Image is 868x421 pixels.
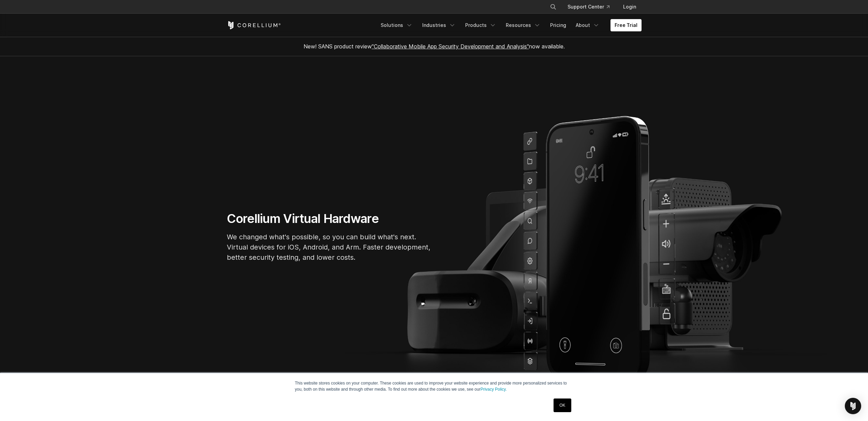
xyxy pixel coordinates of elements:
[542,1,642,13] div: Navigation Menu
[377,19,642,31] div: Navigation Menu
[372,43,529,50] a: "Collaborative Mobile App Security Development and Analysis"
[546,19,570,31] a: Pricing
[227,211,431,226] h1: Corellium Virtual Hardware
[502,19,545,31] a: Resources
[547,1,559,13] button: Search
[845,398,861,414] div: Open Intercom Messenger
[377,19,417,31] a: Solutions
[295,380,573,392] p: This website stores cookies on your computer. These cookies are used to improve your website expe...
[227,232,431,262] p: We changed what's possible, so you can build what's next. Virtual devices for iOS, Android, and A...
[572,19,604,31] a: About
[618,1,642,13] a: Login
[554,399,571,412] a: OK
[227,21,281,29] a: Corellium Home
[461,19,500,31] a: Products
[562,1,615,13] a: Support Center
[610,19,642,31] a: Free Trial
[304,43,565,50] span: New! SANS product review now available.
[481,387,507,392] a: Privacy Policy.
[418,19,460,31] a: Industries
